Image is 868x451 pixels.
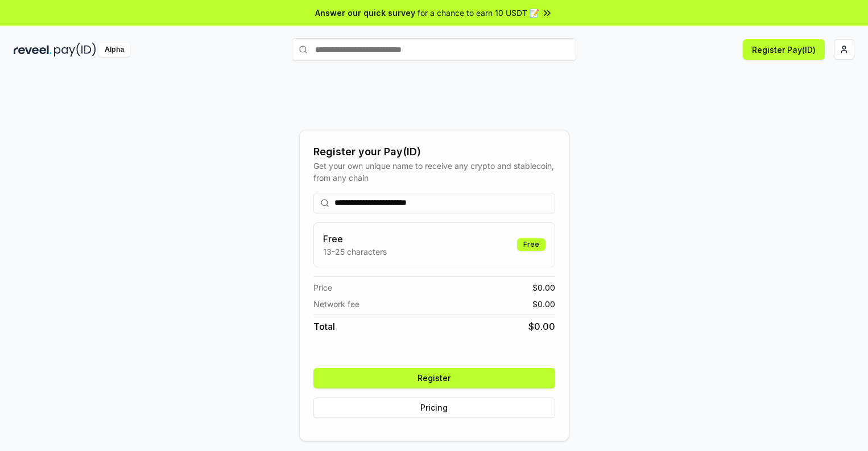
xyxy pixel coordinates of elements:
[14,43,52,57] img: reveel_dark
[532,298,555,310] span: $ 0.00
[528,320,555,333] span: $ 0.00
[743,39,825,60] button: Register Pay(ID)
[313,144,555,160] div: Register your Pay(ID)
[313,368,555,388] button: Register
[98,43,130,57] div: Alpha
[313,282,332,293] span: Price
[313,160,555,184] div: Get your own unique name to receive any crypto and stablecoin, from any chain
[313,298,359,310] span: Network fee
[313,398,555,418] button: Pricing
[54,43,96,57] img: pay_id
[323,232,387,246] h3: Free
[323,246,387,258] p: 13-25 characters
[315,7,415,19] span: Answer our quick survey
[517,238,545,251] div: Free
[313,320,335,333] span: Total
[418,7,539,19] span: for a chance to earn 10 USDT 📝
[532,282,555,293] span: $ 0.00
